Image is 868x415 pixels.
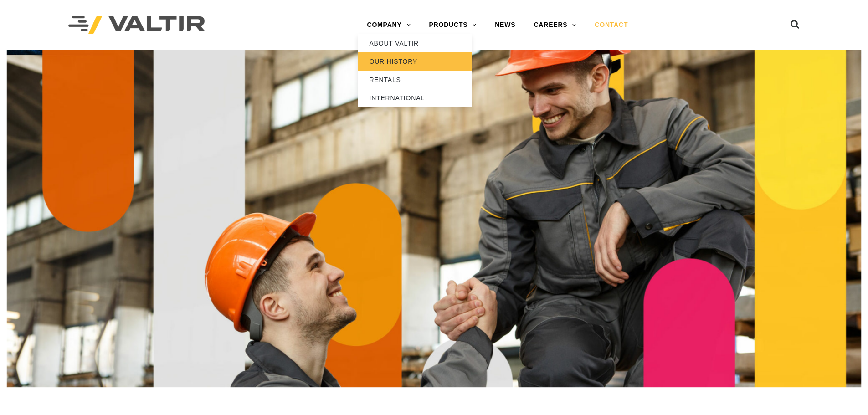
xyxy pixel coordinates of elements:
a: CAREERS [524,16,586,34]
a: OUR HISTORY [358,52,472,71]
a: COMPANY [358,16,420,34]
a: RENTALS [358,71,472,89]
img: Valtir [68,16,205,35]
a: PRODUCTS [420,16,486,34]
a: INTERNATIONAL [358,89,472,107]
a: NEWS [486,16,524,34]
img: Contact_1 [7,50,861,387]
a: CONTACT [586,16,637,34]
a: ABOUT VALTIR [358,34,472,52]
